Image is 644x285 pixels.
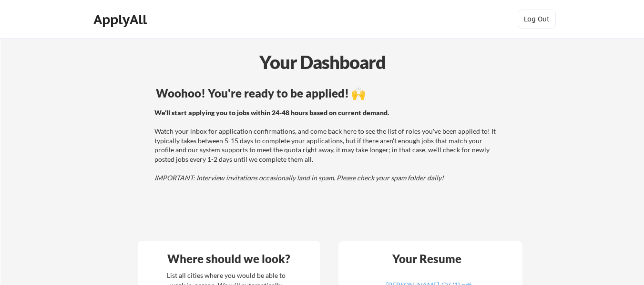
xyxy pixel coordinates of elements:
div: ApplyAll [93,11,150,28]
div: Watch your inbox for application confirmations, and come back here to see the list of roles you'v... [154,108,498,183]
div: Where should we look? [140,253,317,265]
div: Woohoo! You're ready to be applied! 🙌 [156,88,500,99]
em: IMPORTANT: Interview invitations occasionally land in spam. Please check your spam folder daily! [154,174,444,182]
div: Your Dashboard [1,49,644,76]
div: Your Resume [380,253,474,265]
strong: We'll start applying you to jobs within 24-48 hours based on current demand. [154,108,389,117]
button: Log Out [518,10,556,29]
